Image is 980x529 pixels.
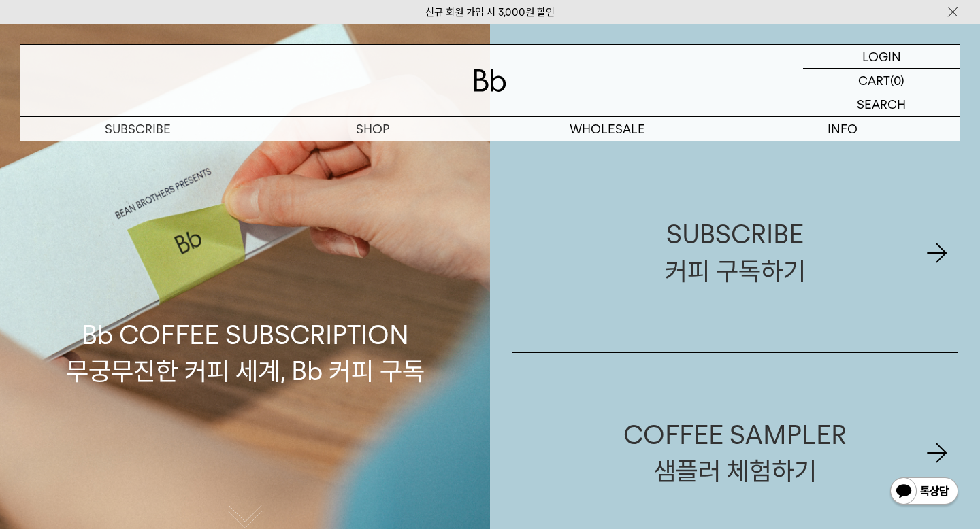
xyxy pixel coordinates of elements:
[474,69,506,92] img: 로고
[20,117,255,141] a: SUBSCRIBE
[858,69,890,92] p: CART
[66,188,425,389] p: Bb COFFEE SUBSCRIPTION 무궁무진한 커피 세계, Bb 커피 구독
[803,45,960,69] a: LOGIN
[857,92,906,116] p: SEARCH
[889,476,960,509] img: 카카오톡 채널 1:1 채팅 버튼
[512,153,958,352] a: SUBSCRIBE커피 구독하기
[803,69,960,92] a: CART (0)
[490,117,725,141] p: WHOLESALE
[255,117,490,141] a: SHOP
[725,117,960,141] p: INFO
[623,417,847,489] div: COFFEE SAMPLER 샘플러 체험하기
[890,69,904,92] p: (0)
[665,216,806,288] div: SUBSCRIBE 커피 구독하기
[425,6,555,18] a: 신규 회원 가입 시 3,000원 할인
[862,45,901,68] p: LOGIN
